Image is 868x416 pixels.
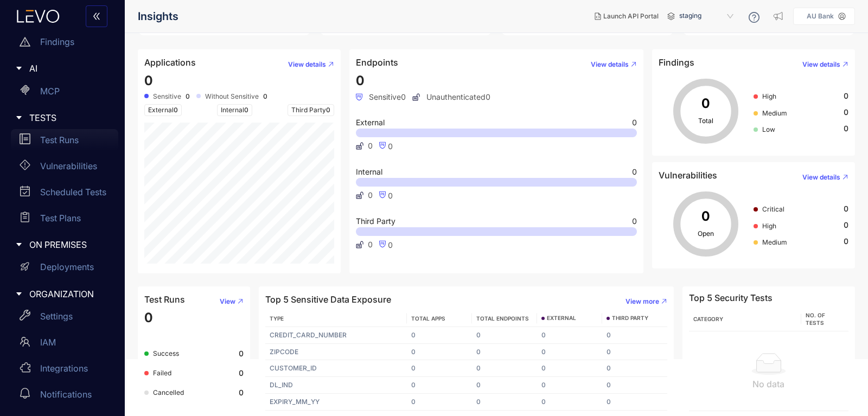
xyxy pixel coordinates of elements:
[239,388,244,397] b: 0
[29,113,110,123] span: TESTS
[407,394,472,411] td: 0
[265,394,407,411] td: EXPIRY_MM_YY
[288,104,334,116] span: Third Party
[844,92,848,100] span: 0
[144,73,153,88] span: 0
[40,213,81,223] p: Test Plans
[265,327,407,344] td: CREDIT_CARD_NUMBER
[15,65,23,72] span: caret-right
[603,12,659,20] span: Launch API Portal
[186,93,190,100] b: 0
[29,289,110,299] span: ORGANIZATION
[144,295,185,304] h4: Test Runs
[11,129,118,155] a: Test Runs
[407,360,472,377] td: 0
[153,349,179,357] span: Success
[265,295,391,304] h4: Top 5 Sensitive Data Exposure
[86,5,107,27] button: double-left
[368,142,373,150] span: 0
[20,36,30,47] span: warning
[602,327,667,344] td: 0
[7,106,118,129] div: TESTS
[412,93,490,101] span: Unauthenticated 0
[476,315,529,322] span: TOTAL ENDPOINTS
[472,327,537,344] td: 0
[356,73,365,88] span: 0
[153,369,171,377] span: Failed
[547,315,576,322] span: EXTERNAL
[356,119,385,126] span: External
[388,191,393,200] span: 0
[844,237,848,246] span: 0
[326,106,330,114] span: 0
[762,92,776,100] span: High
[138,10,178,23] span: Insights
[388,240,393,249] span: 0
[29,63,110,73] span: AI
[239,369,244,377] b: 0
[537,344,602,361] td: 0
[20,336,30,347] span: team
[7,233,118,256] div: ON PREMISES
[40,311,73,321] p: Settings
[144,104,182,116] span: External
[40,37,74,47] p: Findings
[153,388,184,396] span: Cancelled
[693,379,845,389] div: No data
[844,204,848,213] span: 0
[11,257,118,283] a: Deployments
[144,310,153,325] span: 0
[537,394,602,411] td: 0
[40,161,97,171] p: Vulnerabilities
[762,238,787,246] span: Medium
[265,377,407,394] td: DL_IND
[15,114,23,121] span: caret-right
[411,315,445,322] span: TOTAL APPS
[92,12,101,22] span: double-left
[844,221,848,229] span: 0
[217,104,252,116] span: Internal
[11,80,118,106] a: MCP
[11,31,118,57] a: Findings
[472,377,537,394] td: 0
[612,315,648,322] span: THIRD PARTY
[11,383,118,409] a: Notifications
[806,312,825,326] span: No. of Tests
[602,394,667,411] td: 0
[659,57,694,67] h4: Findings
[617,293,667,310] button: View more
[679,8,736,25] span: staging
[11,305,118,331] a: Settings
[7,283,118,305] div: ORGANIZATION
[762,125,775,133] span: Low
[407,344,472,361] td: 0
[582,56,637,73] button: View details
[762,109,787,117] span: Medium
[205,93,259,100] span: Without Sensitive
[356,57,398,67] h4: Endpoints
[844,108,848,117] span: 0
[537,377,602,394] td: 0
[279,56,334,73] button: View details
[15,241,23,248] span: caret-right
[40,337,56,347] p: IAM
[591,61,629,68] span: View details
[40,262,94,272] p: Deployments
[11,181,118,207] a: Scheduled Tests
[7,57,118,80] div: AI
[762,205,784,213] span: Critical
[40,187,106,197] p: Scheduled Tests
[356,168,382,176] span: Internal
[802,174,840,181] span: View details
[11,357,118,383] a: Integrations
[602,360,667,377] td: 0
[472,394,537,411] td: 0
[265,360,407,377] td: CUSTOMER_ID
[586,8,667,25] button: Launch API Portal
[40,389,92,399] p: Notifications
[807,12,834,20] p: AU Bank
[794,169,848,186] button: View details
[174,106,178,114] span: 0
[407,377,472,394] td: 0
[40,86,60,96] p: MCP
